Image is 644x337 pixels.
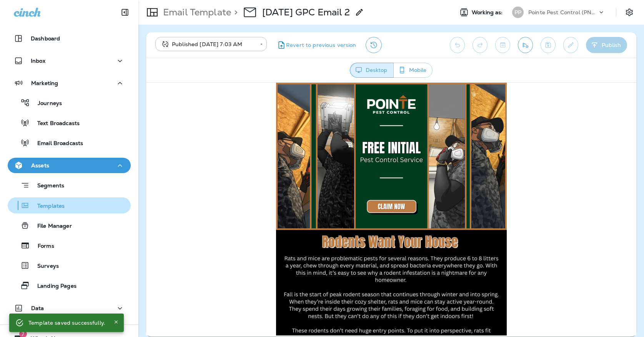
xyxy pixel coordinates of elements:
[8,237,131,254] button: Forms
[30,140,83,147] p: Email Broadcasts
[31,80,58,86] p: Marketing
[262,7,350,18] p: [DATE] GPC Email 2
[30,283,77,290] p: Landing Pages
[30,263,59,270] p: Surveys
[8,95,131,111] button: Journeys
[8,300,131,316] button: Data
[512,7,524,18] div: PP
[31,162,49,168] p: Assets
[8,257,131,274] button: Surveys
[8,217,131,234] button: File Manager
[393,63,433,78] button: Mobile
[31,35,60,42] p: Dashboard
[8,31,131,46] button: Dashboard
[8,197,131,214] button: Templates
[28,316,105,330] div: Template saved successfully.
[472,9,504,16] span: Working as:
[160,7,231,18] p: Email Template
[30,100,62,107] p: Journeys
[8,75,131,91] button: Marketing
[111,317,121,327] button: Close
[8,135,131,151] button: Email Broadcasts
[30,120,80,127] p: Text Broadcasts
[8,277,131,294] button: Landing Pages
[8,158,131,173] button: Assets
[622,5,636,19] button: Settings
[30,223,72,230] p: File Manager
[518,37,533,53] button: Send test email
[31,305,44,311] p: Data
[30,182,64,190] p: Segments
[30,203,65,210] p: Templates
[366,37,382,53] button: View Changelog
[8,177,131,194] button: Segments
[30,243,54,250] p: Forms
[8,115,131,131] button: Text Broadcasts
[31,58,45,64] p: Inbox
[528,9,597,15] p: Pointe Pest Control (PNW)
[8,53,131,68] button: Inbox
[286,42,356,49] span: Revert to previous version
[350,63,394,78] button: Desktop
[114,5,136,20] button: Collapse Sidebar
[161,40,255,48] div: Published [DATE] 7:03 AM
[262,7,350,18] div: Oct '25 GPC Email 2
[231,7,238,18] p: >
[273,37,359,53] button: Revert to previous version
